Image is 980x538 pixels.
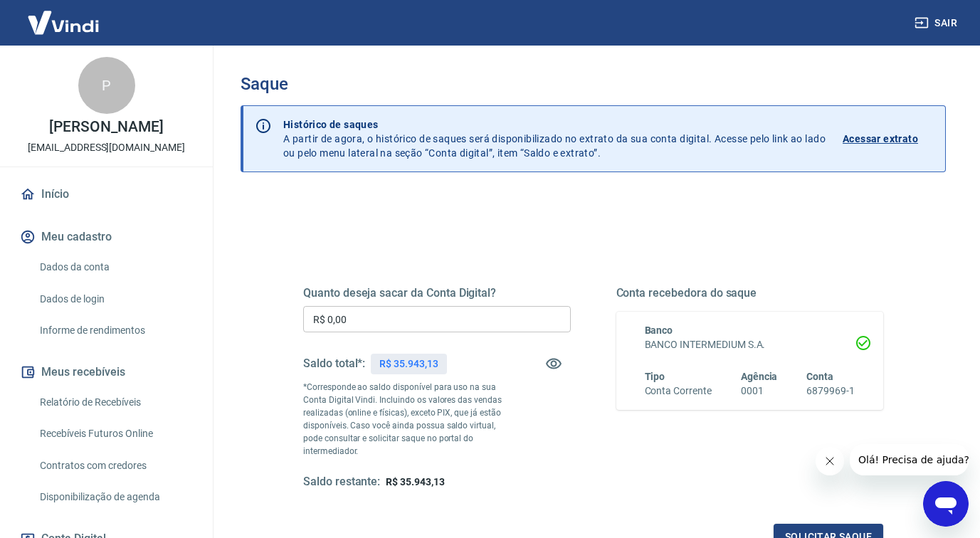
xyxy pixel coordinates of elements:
p: R$ 35.943,13 [379,357,438,371]
h3: Saque [241,74,946,94]
a: Contratos com credores [34,451,196,480]
a: Acessar extrato [843,117,934,160]
h6: 0001 [741,384,778,399]
span: R$ 35.943,13 [386,476,444,487]
h5: Saldo restante: [303,475,380,490]
h5: Saldo total*: [303,357,365,371]
h6: BANCO INTERMEDIUM S.A. [645,337,855,352]
a: Dados de login [34,285,196,314]
h6: 6879969-1 [806,384,855,399]
h5: Conta recebedora do saque [616,286,884,300]
span: Banco [645,325,673,336]
h5: Quanto deseja sacar da Conta Digital? [303,286,571,300]
p: [PERSON_NAME] [49,120,163,134]
a: Informe de rendimentos [34,316,196,345]
iframe: Mensagem da empresa [850,444,969,475]
div: P [78,57,135,114]
a: Dados da conta [34,253,196,282]
p: *Corresponde ao saldo disponível para uso na sua Conta Digital Vindi. Incluindo os valores das ve... [303,381,504,458]
a: Disponibilização de agenda [34,482,196,512]
a: Relatório de Recebíveis [34,388,196,417]
button: Meu cadastro [17,221,196,253]
p: A partir de agora, o histórico de saques será disponibilizado no extrato da sua conta digital. Ac... [283,117,826,160]
a: Início [17,179,196,210]
h6: Conta Corrente [645,384,712,399]
span: Tipo [645,371,665,382]
iframe: Botão para abrir a janela de mensagens [923,481,969,527]
iframe: Fechar mensagem [816,447,844,475]
span: Olá! Precisa de ajuda? [9,10,120,21]
p: [EMAIL_ADDRESS][DOMAIN_NAME] [28,140,185,155]
span: Agência [741,371,778,382]
p: Acessar extrato [843,132,918,146]
span: Conta [806,371,833,382]
p: Histórico de saques [283,117,826,132]
img: Vindi [17,1,110,44]
button: Sair [912,10,963,36]
a: Recebíveis Futuros Online [34,419,196,448]
button: Meus recebíveis [17,357,196,388]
